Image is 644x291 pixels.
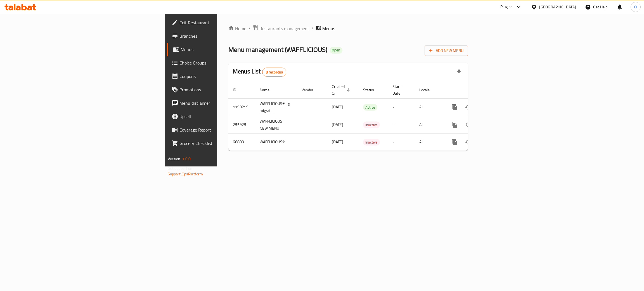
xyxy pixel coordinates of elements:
li: / [311,25,313,32]
td: - [388,98,415,116]
span: Get support on: [168,165,193,172]
span: Start Date [392,83,408,97]
span: Edit Restaurant [179,19,268,26]
span: Add New Menu [429,47,463,54]
button: Change Status [461,118,475,132]
span: Active [363,104,377,111]
span: Open [330,48,342,53]
h2: Menus List [233,67,286,77]
span: Version: [168,155,181,163]
span: Grocery Checklist [179,140,268,147]
span: Name [260,87,277,93]
td: All [415,116,444,133]
td: WAFFLICIOUS®-cg migration [255,98,297,116]
span: [DATE] [332,138,343,145]
span: Menu management ( WAFFLICIOUS ) [228,43,327,56]
button: more [448,101,461,114]
button: more [448,135,461,149]
a: Promotions [167,83,273,96]
td: WAFFLICIOUS® [255,133,297,151]
a: Branches [167,29,273,43]
span: 3 record(s) [262,70,286,75]
span: [DATE] [332,103,343,111]
span: Vendor [302,87,321,93]
span: [DATE] [332,121,343,128]
a: Menu disclaimer [167,96,273,110]
span: Status [363,87,381,93]
a: Coverage Report [167,123,273,137]
td: WAFFLICIOUS NEW MENU [255,116,297,133]
span: Menu disclaimer [179,100,268,106]
td: All [415,133,444,151]
button: Change Status [461,135,475,149]
span: Restaurants management [259,25,309,32]
span: Locale [419,87,437,93]
span: O [634,4,637,10]
div: Export file [452,65,466,79]
div: Inactive [363,139,380,145]
span: Coverage Report [179,127,268,133]
div: Total records count [262,68,287,77]
span: Menus [322,25,335,32]
span: Coupons [179,73,268,80]
div: [GEOGRAPHIC_DATA] [539,4,576,10]
span: Branches [179,33,268,39]
button: more [448,118,461,132]
a: Coupons [167,70,273,83]
a: Upsell [167,110,273,123]
div: Open [330,47,342,54]
table: enhanced table [228,82,506,151]
span: Upsell [179,113,268,120]
span: Created On [332,83,352,97]
button: Add New Menu [425,46,468,56]
td: All [415,98,444,116]
span: ID [233,87,243,93]
th: Actions [444,82,506,99]
span: Inactive [363,139,380,145]
a: Support.OpsPlatform [168,170,203,178]
span: Choice Groups [179,59,268,66]
a: Menus [167,43,273,56]
a: Choice Groups [167,56,273,70]
a: Edit Restaurant [167,16,273,29]
div: Plugins [500,4,513,10]
nav: breadcrumb [228,25,468,32]
td: - [388,133,415,151]
span: Inactive [363,122,380,128]
span: 1.0.0 [182,155,191,163]
a: Restaurants management [253,25,309,32]
a: Grocery Checklist [167,137,273,150]
button: Change Status [461,101,475,114]
span: Menus [181,46,268,53]
span: Promotions [179,86,268,93]
td: - [388,116,415,133]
